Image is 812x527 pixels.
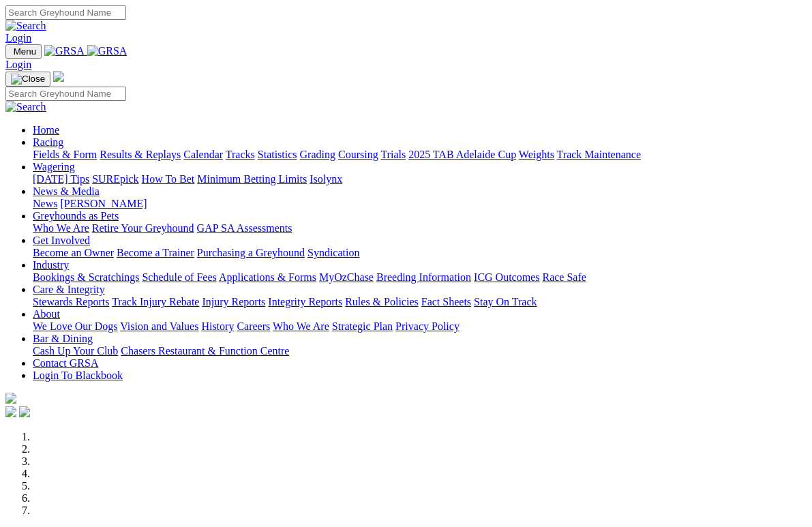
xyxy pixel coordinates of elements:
a: [DATE] Tips [33,173,89,185]
a: Industry [33,259,69,271]
img: Close [11,74,45,85]
a: Track Maintenance [557,149,641,160]
a: Syndication [307,247,359,258]
div: News & Media [33,198,807,210]
a: Cash Up Your Club [33,345,118,357]
div: Wagering [33,173,807,185]
div: Industry [33,271,807,284]
a: Results & Replays [100,149,181,160]
a: Minimum Betting Limits [197,173,307,185]
div: About [33,320,807,333]
a: Isolynx [310,173,342,185]
a: Stewards Reports [33,296,109,307]
a: Trials [380,149,406,160]
input: Search [5,5,126,20]
a: Strategic Plan [332,320,393,332]
a: Schedule of Fees [142,271,216,283]
a: We Love Our Dogs [33,320,117,332]
a: Become a Trainer [117,247,194,258]
a: Injury Reports [202,296,265,307]
a: Grading [300,149,335,160]
a: Stay On Track [474,296,537,307]
a: Careers [237,320,270,332]
div: Care & Integrity [33,296,807,308]
img: logo-grsa-white.png [53,71,64,82]
div: Greyhounds as Pets [33,222,807,235]
a: Weights [519,149,554,160]
a: Retire Your Greyhound [92,222,194,234]
a: MyOzChase [319,271,374,283]
div: Get Involved [33,247,807,259]
a: Who We Are [33,222,89,234]
a: Home [33,124,59,136]
a: News & Media [33,185,100,197]
a: Applications & Forms [219,271,316,283]
a: Statistics [258,149,297,160]
a: Race Safe [542,271,586,283]
div: Racing [33,149,807,161]
a: Login [5,59,31,70]
span: Menu [14,46,36,57]
button: Toggle navigation [5,44,42,59]
a: Login To Blackbook [33,370,123,381]
a: Login [5,32,31,44]
a: Coursing [338,149,378,160]
a: Privacy Policy [395,320,460,332]
a: Chasers Restaurant & Function Centre [121,345,289,357]
img: Search [5,20,46,32]
a: Who We Are [273,320,329,332]
a: ICG Outcomes [474,271,539,283]
a: Bar & Dining [33,333,93,344]
a: Bookings & Scratchings [33,271,139,283]
a: Tracks [226,149,255,160]
a: Rules & Policies [345,296,419,307]
a: GAP SA Assessments [197,222,292,234]
a: Care & Integrity [33,284,105,295]
img: GRSA [44,45,85,57]
input: Search [5,87,126,101]
img: twitter.svg [19,406,30,417]
a: News [33,198,57,209]
button: Toggle navigation [5,72,50,87]
a: Racing [33,136,63,148]
a: Fact Sheets [421,296,471,307]
a: Calendar [183,149,223,160]
a: Contact GRSA [33,357,98,369]
a: Purchasing a Greyhound [197,247,305,258]
a: Fields & Form [33,149,97,160]
a: Vision and Values [120,320,198,332]
img: GRSA [87,45,127,57]
a: Wagering [33,161,75,172]
a: History [201,320,234,332]
a: Greyhounds as Pets [33,210,119,222]
a: SUREpick [92,173,138,185]
a: Breeding Information [376,271,471,283]
img: logo-grsa-white.png [5,393,16,404]
img: facebook.svg [5,406,16,417]
a: How To Bet [142,173,195,185]
a: Track Injury Rebate [112,296,199,307]
a: Become an Owner [33,247,114,258]
img: Search [5,101,46,113]
a: Integrity Reports [268,296,342,307]
div: Bar & Dining [33,345,807,357]
a: About [33,308,60,320]
a: Get Involved [33,235,90,246]
a: [PERSON_NAME] [60,198,147,209]
a: 2025 TAB Adelaide Cup [408,149,516,160]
